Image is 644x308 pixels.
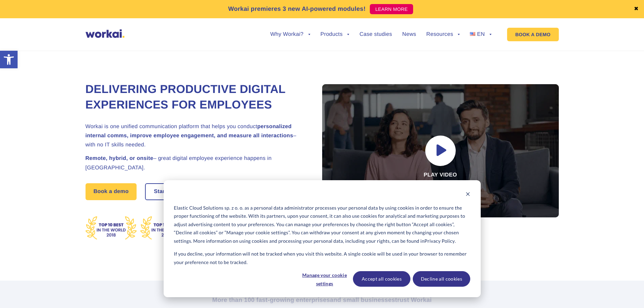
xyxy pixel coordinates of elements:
a: Privacy Policy [425,237,455,245]
p: If you decline, your information will not be tracked when you visit this website. A single cookie... [174,250,470,266]
h2: More than 100 fast-growing enterprises trust Workai [135,296,510,304]
span: EN [477,31,485,37]
button: Manage your cookie settings [299,271,351,287]
a: News [402,32,416,37]
a: Book a demo [86,183,137,200]
h2: – great digital employee experience happens in [GEOGRAPHIC_DATA]. [86,154,305,172]
a: Resources [426,32,460,37]
button: Dismiss cookie banner [466,191,470,199]
button: Decline all cookies [413,271,470,287]
a: LEARN MORE [370,4,413,14]
p: Workai premieres 3 new AI-powered modules! [228,4,366,14]
a: Why Workai? [270,32,310,37]
a: Products [320,32,350,37]
a: Start free30-daytrial [146,184,218,199]
div: Cookie banner [164,180,481,297]
i: and small businesses [330,297,395,303]
div: Play video [322,84,559,217]
button: Accept all cookies [353,271,410,287]
a: Case studies [359,32,392,37]
a: BOOK A DEMO [507,28,558,41]
h1: Delivering Productive Digital Experiences for Employees [86,82,305,113]
strong: Remote, hybrid, or onsite [86,156,153,161]
p: Elastic Cloud Solutions sp. z o. o. as a personal data administrator processes your personal data... [174,204,470,245]
h2: Workai is one unified communication platform that helps you conduct – with no IT skills needed. [86,122,305,150]
a: ✖ [634,6,639,12]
